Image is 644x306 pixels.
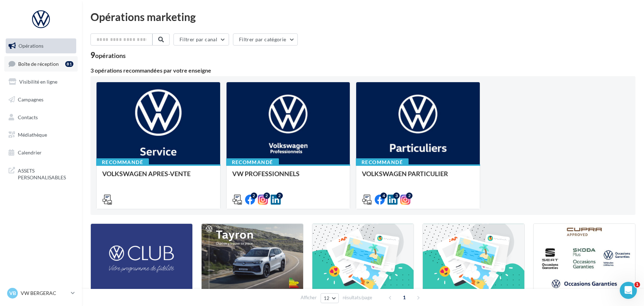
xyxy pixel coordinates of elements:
div: 2 [251,192,257,199]
span: Visibilité en ligne [19,79,57,85]
div: 9 [90,51,126,59]
div: 2 [276,192,283,199]
div: 4 [380,192,387,199]
button: Filtrer par canal [173,33,229,46]
button: Filtrer par catégorie [233,33,298,46]
span: Campagnes [18,96,43,102]
span: ASSETS PERSONNALISABLES [18,166,73,181]
a: Boîte de réception81 [4,56,78,72]
a: Campagnes [4,92,78,107]
span: Contacts [18,114,38,120]
span: Boîte de réception [18,60,59,67]
span: Médiathèque [18,132,47,138]
a: Visibilité en ligne [4,74,78,89]
a: Médiathèque [4,127,78,142]
div: 2 [406,192,412,199]
span: VOLKSWAGEN APRES-VENTE [102,170,191,178]
span: résultats/page [343,294,372,301]
span: VOLKSWAGEN PARTICULIER [362,170,448,178]
span: 1 [399,292,410,303]
div: 81 [65,61,73,67]
div: 3 [393,192,400,199]
a: Calendrier [4,145,78,160]
iframe: Intercom live chat [620,282,637,299]
a: Opérations [4,38,78,53]
span: VB [9,290,16,297]
div: 3 opérations recommandées par votre enseigne [90,68,635,73]
a: ASSETS PERSONNALISABLES [4,163,78,184]
span: Afficher [301,294,317,301]
div: 2 [264,192,270,199]
span: VW PROFESSIONNELS [232,170,300,178]
span: 12 [324,295,330,301]
div: opérations [95,52,126,59]
button: 12 [321,293,339,303]
a: VB VW BERGERAC [6,286,76,300]
span: Opérations [19,43,43,49]
div: Recommandé [356,158,409,166]
div: Recommandé [96,158,149,166]
span: Calendrier [18,149,42,155]
div: Opérations marketing [90,11,635,22]
div: Recommandé [226,158,279,166]
a: Contacts [4,110,78,125]
span: 1 [634,282,640,287]
p: VW BERGERAC [21,290,68,297]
